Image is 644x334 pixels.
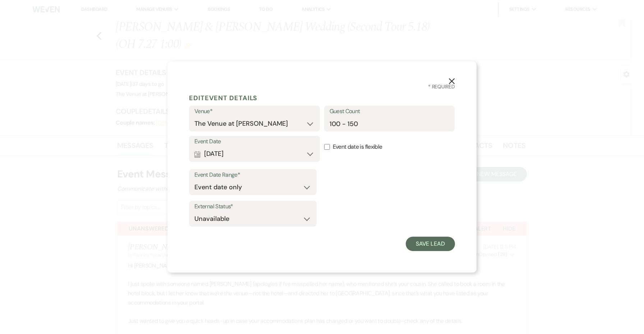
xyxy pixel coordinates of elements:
h5: Edit Event Details [189,93,455,103]
button: [DATE] [194,147,314,161]
label: Event date is flexible [324,136,455,158]
label: Guest Count [330,106,450,117]
label: External Status* [194,201,311,212]
button: Save Lead [406,237,455,251]
input: Event date is flexible [324,144,330,150]
label: Event Date Range* [194,170,311,180]
label: Event Date [194,136,314,147]
h3: * Required [189,83,455,91]
label: Venue* [194,106,314,117]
